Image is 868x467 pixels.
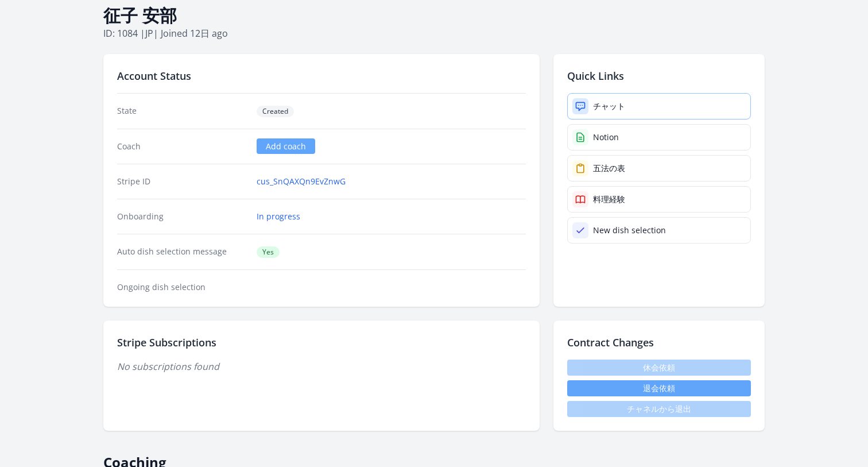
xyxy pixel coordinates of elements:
dt: Auto dish selection message [117,246,247,258]
dt: Coach [117,141,247,152]
span: Created [257,106,294,117]
a: Notion [567,124,751,150]
div: チャット [593,101,625,112]
dt: Ongoing dish selection [117,281,247,293]
div: Notion [593,132,619,143]
a: 五法の表 [567,155,751,182]
dt: Onboarding [117,211,247,222]
h2: Contract Changes [567,334,751,350]
div: 五法の表 [593,163,625,174]
div: 料理経験 [593,194,625,205]
span: チャネルから退出 [567,401,751,417]
a: cus_SnQAXQn9EvZnwG [257,176,346,187]
a: 料理経験 [567,186,751,213]
p: No subscriptions found [117,360,526,373]
p: ID: 1084 | | Joined 12日 ago [103,26,765,40]
h2: Account Status [117,68,526,84]
span: jp [145,27,153,40]
button: 退会依頼 [567,380,751,396]
span: Yes [257,246,280,258]
a: チャット [567,93,751,119]
h2: Quick Links [567,68,751,84]
h2: Stripe Subscriptions [117,334,526,350]
div: New dish selection [593,225,666,236]
span: 休会依頼 [567,360,751,376]
a: In progress [257,211,300,222]
dt: State [117,105,247,117]
a: New dish selection [567,217,751,244]
dt: Stripe ID [117,176,247,187]
h1: 征子 安部 [103,5,765,26]
a: Add coach [257,138,315,154]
